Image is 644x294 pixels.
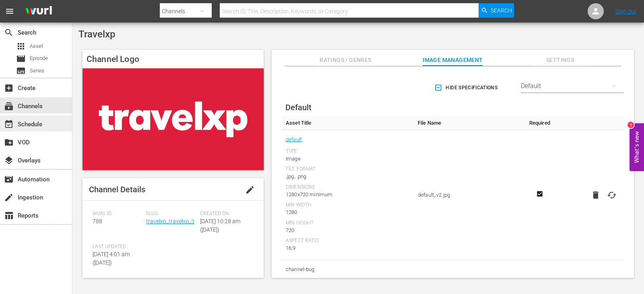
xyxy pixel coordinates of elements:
[5,6,14,16] span: menu
[627,121,634,128] div: 1
[491,3,512,18] span: Search
[286,238,410,244] div: Aspect Ratio
[4,101,14,111] span: Channels
[19,2,58,21] img: ans4CAIJ8jUAAAAAAAAAAAAAAAAAAAAAAAAgQb4GAAAAAAAAAAAAAAAAAAAAAAAAJMjXAAAAAAAAAAAAAAAAAAAAAAAAgAT5G...
[286,191,410,199] div: 1280x720 minimum
[535,190,545,197] svg: Required
[285,103,312,112] span: Default
[89,185,145,194] span: Channel Details
[30,54,48,62] span: Episode
[286,220,410,226] div: Min Height
[4,83,14,93] span: Create
[146,218,194,224] a: travelxp_travelxp_3
[4,175,14,184] span: Automation
[93,211,142,217] span: Wurl ID:
[245,185,255,195] span: edit
[4,119,14,129] span: Schedule
[16,66,26,76] span: Series
[4,211,14,220] span: Reports
[286,173,410,181] div: .jpg, .png
[146,211,196,217] span: Slug:
[286,134,302,145] a: default
[286,226,410,234] div: 720
[286,278,410,285] div: Type
[4,138,14,147] span: VOD
[4,156,14,165] span: Overlays
[630,123,644,171] button: Open Feedback Widget
[530,55,590,65] span: Settings
[315,55,376,65] span: Ratings / Genres
[93,251,130,266] span: [DATE] 4:01 am ([DATE])
[433,76,501,99] button: Hide Specifications
[93,218,102,224] span: 788
[525,116,554,130] th: Required
[83,50,264,68] h4: Channel Logo
[286,166,410,173] div: File Format
[4,28,14,37] span: Search
[521,75,624,97] div: Default
[200,211,250,217] span: Created On:
[286,155,410,163] div: Image
[286,264,410,275] span: channel-bug
[83,68,264,170] img: Travelxp
[286,148,410,155] div: Type
[30,42,43,50] span: Asset
[286,184,410,191] div: Dimensions
[615,8,636,14] a: Sign Out
[16,54,26,64] span: Episode
[436,84,497,92] span: Hide Specifications
[16,41,26,51] span: Asset
[282,116,414,130] th: Asset Title
[423,55,483,65] span: Image Management
[78,29,115,40] span: Travelxp
[286,244,410,252] div: 16:9
[30,67,44,75] span: Series
[286,208,410,216] div: 1280
[479,3,514,18] button: Search
[414,130,525,260] td: default_v2.jpg
[4,193,14,202] span: create
[240,180,260,199] button: edit
[200,218,240,233] span: [DATE] 10:28 am ([DATE])
[286,202,410,208] div: Min Width
[93,244,142,250] span: Last Updated:
[414,116,525,130] th: File Name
